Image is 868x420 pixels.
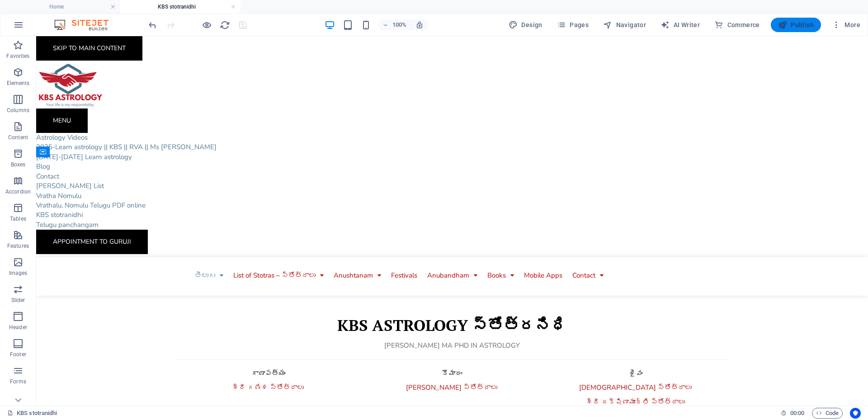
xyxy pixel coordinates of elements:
p: Tables [10,215,26,222]
p: Features [7,242,29,250]
span: Commerce [714,20,760,29]
p: Header [9,324,27,331]
span: Pages [557,20,589,29]
span: Publish [778,20,814,29]
p: Favorites [6,52,29,60]
p: Images [9,269,28,277]
i: On resize automatically adjust zoom level to fit chosen device. [415,21,424,29]
h6: 100% [392,19,406,30]
span: Design [509,20,542,29]
button: Commerce [711,18,764,32]
i: Undo: Cut (Ctrl+Z) [147,20,158,30]
button: Code [812,408,843,419]
a: Click to cancel selection. Double-click to open Pages [7,408,57,419]
span: More [832,20,860,29]
button: Usercentrics [850,408,861,419]
button: Click here to leave preview mode and continue editing [201,19,212,30]
button: undo [147,19,158,30]
h4: KBS stotranidhi [120,2,241,12]
p: Footer [10,351,26,358]
p: Boxes [11,161,26,168]
h6: Session time [781,408,805,419]
button: reload [219,19,230,30]
button: Navigator [599,18,650,32]
span: Navigator [603,20,646,29]
span: AI Writer [660,20,700,29]
button: 100% [378,19,410,30]
button: More [828,18,864,32]
button: Publish [771,18,821,32]
p: Columns [7,107,29,114]
p: Slider [11,297,25,304]
button: AI Writer [657,18,703,32]
i: Reload page [220,20,230,30]
p: Forms [10,378,26,385]
span: : [797,410,798,416]
p: Accordion [5,188,31,195]
img: Editor Logo [52,19,120,30]
span: Code [816,408,839,419]
button: Pages [553,18,592,32]
p: Elements [7,80,30,87]
p: Content [8,134,28,141]
button: Design [505,18,546,32]
span: 00 00 [790,408,804,419]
